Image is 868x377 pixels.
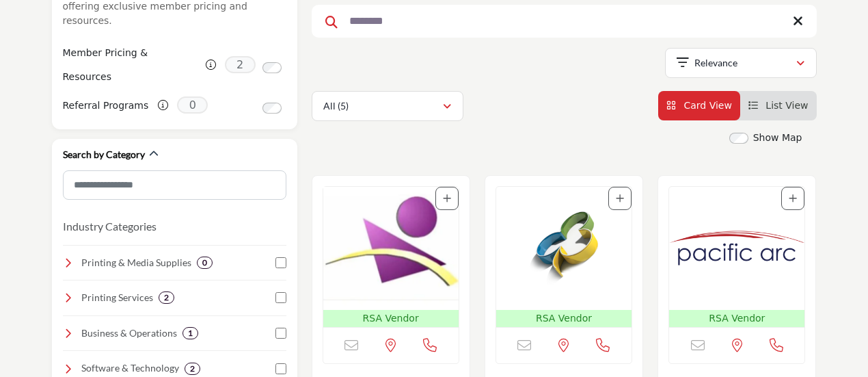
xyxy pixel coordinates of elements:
[683,100,731,111] span: Card View
[275,257,286,268] input: Select Printing & Media Supplies checkbox
[262,103,282,114] input: Switch to Referral Programs
[81,361,179,375] h4: Software & Technology: Advanced software and digital tools for print management, automation, and ...
[496,187,632,310] img: Commercial Capital Company, LLC
[275,328,286,339] input: Select Business & Operations checkbox
[740,91,817,120] li: List View
[666,100,732,111] a: View Card
[188,328,193,338] b: 1
[159,291,174,304] div: 2 Results For Printing Services
[202,258,207,268] b: 0
[789,193,797,204] a: Add To List
[63,148,145,161] h2: Search by Category
[225,56,256,73] span: 2
[197,257,213,269] div: 0 Results For Printing & Media Supplies
[665,48,817,78] button: Relevance
[63,94,149,118] label: Referral Programs
[190,364,195,374] b: 2
[182,327,198,339] div: 1 Results For Business & Operations
[669,187,804,310] img: Pacific Arc
[658,91,740,120] li: Card View
[323,187,459,310] img: Web Dynamics
[496,187,632,327] a: Open Listing in new tab
[63,218,157,235] button: Industry Categories
[669,187,804,327] a: Open Listing in new tab
[672,311,802,326] p: RSA Vendor
[275,363,286,374] input: Select Software & Technology checkbox
[499,311,629,326] p: RSA Vendor
[275,292,286,303] input: Select Printing Services checkbox
[748,100,809,111] a: View List
[177,96,208,114] span: 0
[443,193,451,204] a: Add To List
[185,363,200,375] div: 2 Results For Software & Technology
[81,326,177,340] h4: Business & Operations: Essential resources for financial management, marketing, and operations to...
[753,131,802,145] label: Show Map
[81,256,191,270] h4: Printing & Media Supplies: A wide range of high-quality paper, films, inks, and specialty materia...
[63,41,196,89] label: Member Pricing & Resources
[616,193,624,204] a: Add To List
[262,62,282,73] input: Switch to Member Pricing & Resources
[694,56,737,70] p: Relevance
[312,91,463,121] button: All (5)
[164,293,169,302] b: 2
[312,5,817,38] input: Search Keyword
[63,170,286,200] input: Search Category
[765,100,808,111] span: List View
[323,187,459,327] a: Open Listing in new tab
[326,311,456,326] p: RSA Vendor
[81,291,153,304] h4: Printing Services: Professional printing solutions, including large-format, digital, and offset p...
[323,99,349,113] p: All (5)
